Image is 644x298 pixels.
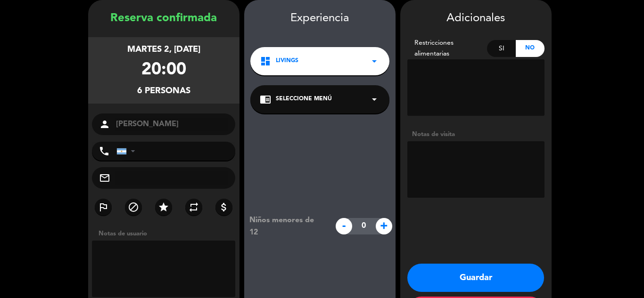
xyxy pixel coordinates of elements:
[407,264,544,292] button: Guardar
[276,95,332,104] span: Seleccione Menú
[242,214,330,239] div: Niños menores de 12
[188,201,199,213] i: repeat
[244,9,396,28] div: Experiencia
[127,43,200,56] div: martes 2, [DATE]
[141,56,186,84] div: 20:00
[218,201,230,213] i: attach_money
[407,38,487,59] div: Restricciones alimentarias
[407,9,545,28] div: Adicionales
[99,145,110,157] i: phone
[376,218,392,234] span: +
[369,94,380,105] i: arrow_drop_down
[276,56,298,66] span: Livings
[94,229,239,239] div: Notas de usuario
[88,9,239,28] div: Reserva confirmada
[117,142,139,160] div: Argentina: +54
[99,119,110,130] i: person
[369,56,380,67] i: arrow_drop_down
[516,40,545,57] div: No
[260,94,271,105] i: chrome_reader_mode
[128,201,139,213] i: block
[336,218,352,234] span: -
[137,84,190,98] div: 6 personas
[487,40,516,57] div: Si
[98,201,109,213] i: outlined_flag
[158,201,169,213] i: star
[260,56,271,67] i: dashboard
[407,129,545,139] div: Notas de visita
[99,172,110,184] i: mail_outline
